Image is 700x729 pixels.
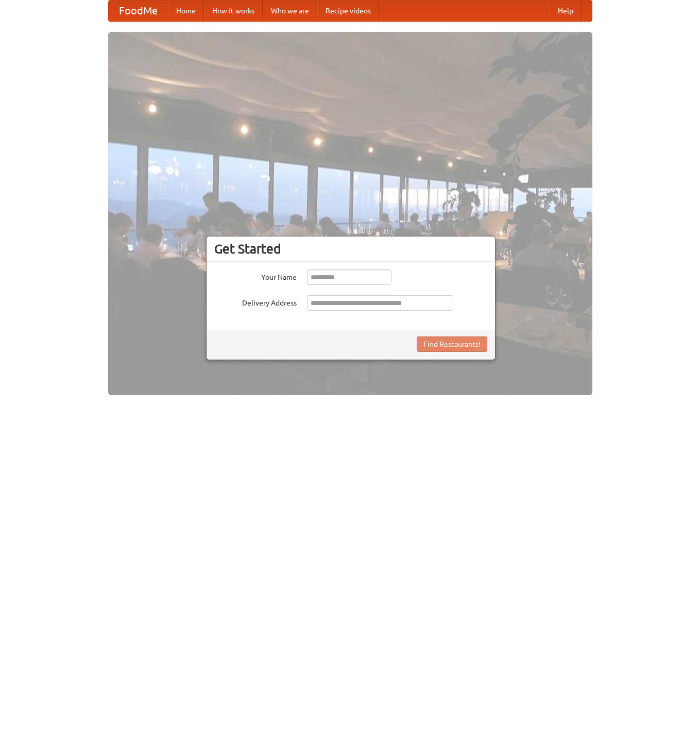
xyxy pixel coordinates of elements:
[317,1,379,21] a: Recipe videos
[417,336,487,352] button: Find Restaurants!
[214,269,297,282] label: Your Name
[109,1,168,21] a: FoodMe
[263,1,317,21] a: Who we are
[214,295,297,308] label: Delivery Address
[168,1,204,21] a: Home
[214,241,487,257] h3: Get Started
[550,1,582,21] a: Help
[204,1,263,21] a: How it works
